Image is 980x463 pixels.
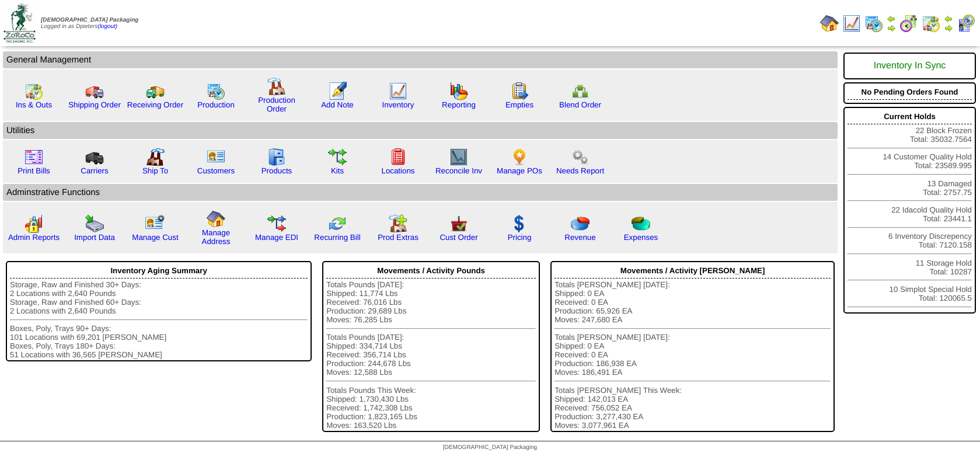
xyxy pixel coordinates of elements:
[449,214,468,233] img: cust_order.png
[127,100,183,109] a: Receiving Order
[146,148,165,166] img: factory2.gif
[382,100,414,109] a: Inventory
[848,109,972,124] div: Current Holds
[443,444,537,451] span: [DEMOGRAPHIC_DATA] Packaging
[922,14,940,33] img: calendarinout.gif
[887,23,896,33] img: arrowright.gif
[328,148,347,166] img: workflow.gif
[8,233,60,242] a: Admin Reports
[267,214,286,233] img: edi.gif
[85,82,104,100] img: truck.gif
[820,14,839,33] img: home.gif
[321,100,354,109] a: Add Note
[314,233,360,242] a: Recurring Bill
[624,233,658,242] a: Expenses
[842,14,861,33] img: line_graph.gif
[944,14,953,23] img: arrowleft.gif
[4,4,36,43] img: zoroco-logo-small.webp
[132,233,178,242] a: Manage Cust
[207,148,225,166] img: customers.gif
[25,82,43,100] img: calendarinout.gif
[378,233,418,242] a: Prod Extras
[510,148,529,166] img: po.png
[146,82,165,100] img: truck2.gif
[843,107,976,314] div: 22 Block Frozen Total: 35032.7564 14 Customer Quality Hold Total: 23589.995 13 Damaged Total: 275...
[68,100,121,109] a: Shipping Order
[197,100,235,109] a: Production
[328,214,347,233] img: reconcile.gif
[255,233,298,242] a: Manage EDI
[957,14,975,33] img: calendarcustomer.gif
[331,166,344,175] a: Kits
[142,166,168,175] a: Ship To
[202,228,231,246] a: Manage Address
[556,166,604,175] a: Needs Report
[16,100,52,109] a: Ins & Outs
[848,55,972,77] div: Inventory In Sync
[944,23,953,33] img: arrowright.gif
[326,263,536,279] div: Movements / Activity Pounds
[145,214,166,233] img: managecust.png
[389,214,407,233] img: prodextras.gif
[554,280,831,430] div: Totals [PERSON_NAME] [DATE]: Shipped: 0 EA Received: 0 EA Production: 65,926 EA Moves: 247,680 EA...
[267,148,286,166] img: cabinet.gif
[41,17,138,30] span: Logged in as Dpieters
[571,214,590,233] img: pie_chart.png
[389,148,407,166] img: locations.gif
[3,122,838,139] td: Utilities
[85,148,104,166] img: truck3.gif
[510,82,529,100] img: workorder.gif
[97,23,117,30] a: (logout)
[10,263,308,279] div: Inventory Aging Summary
[435,166,482,175] a: Reconcile Inv
[505,100,533,109] a: Empties
[41,17,138,23] span: [DEMOGRAPHIC_DATA] Packaging
[25,148,43,166] img: invoice2.gif
[559,100,601,109] a: Blend Order
[554,263,831,279] div: Movements / Activity [PERSON_NAME]
[10,280,308,359] div: Storage, Raw and Finished 30+ Days: 2 Locations with 2,640 Pounds Storage, Raw and Finished 60+ D...
[381,166,414,175] a: Locations
[261,166,292,175] a: Products
[389,82,407,100] img: line_graph.gif
[74,233,115,242] a: Import Data
[258,96,295,113] a: Production Order
[449,82,468,100] img: graph.gif
[632,214,650,233] img: pie_chart2.png
[207,82,225,100] img: calendarprod.gif
[18,166,50,175] a: Print Bills
[207,210,225,228] img: home.gif
[571,82,590,100] img: network.png
[3,51,838,68] td: General Management
[3,184,838,201] td: Adminstrative Functions
[497,166,542,175] a: Manage POs
[564,233,595,242] a: Revenue
[571,148,590,166] img: workflow.png
[85,214,104,233] img: import.gif
[197,166,235,175] a: Customers
[864,14,883,33] img: calendarprod.gif
[508,233,532,242] a: Pricing
[848,85,972,100] div: No Pending Orders Found
[326,280,536,430] div: Totals Pounds [DATE]: Shipped: 11,774 Lbs Received: 76,016 Lbs Production: 29,689 Lbs Moves: 76,2...
[328,82,347,100] img: orders.gif
[887,14,896,23] img: arrowleft.gif
[440,233,477,242] a: Cust Order
[442,100,476,109] a: Reporting
[449,148,468,166] img: line_graph2.gif
[267,77,286,96] img: factory.gif
[510,214,529,233] img: dollar.gif
[899,14,918,33] img: calendarblend.gif
[81,166,108,175] a: Carriers
[25,214,43,233] img: graph2.png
